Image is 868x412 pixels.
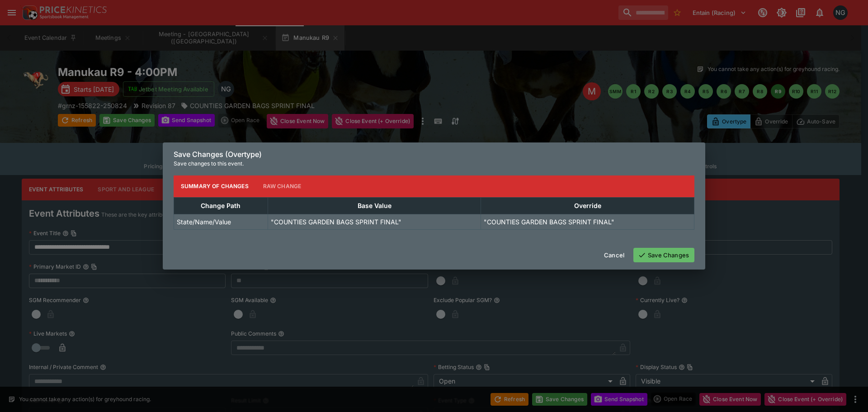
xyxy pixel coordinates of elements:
button: Cancel [599,248,630,262]
h6: Save Changes (Overtype) [174,150,694,159]
button: Summary of Changes [174,175,256,197]
button: Save Changes [633,248,694,262]
button: Raw Change [256,175,309,197]
p: State/Name/Value [177,217,231,227]
td: "COUNTIES GARDEN BAGS SPRINT FINAL" [268,214,481,229]
p: Save changes to this event. [174,159,694,168]
td: "COUNTIES GARDEN BAGS SPRINT FINAL" [481,214,694,229]
th: Override [481,197,694,214]
th: Base Value [268,197,481,214]
th: Change Path [174,197,268,214]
